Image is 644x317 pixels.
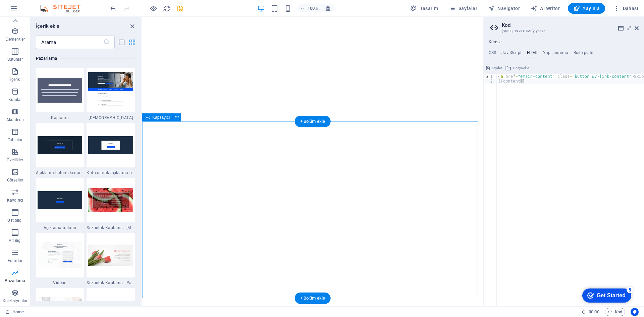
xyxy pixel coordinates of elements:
[36,54,135,62] h6: Pazarlama
[574,50,593,58] h4: Boilerplate
[7,198,23,203] p: Kaydırıcı
[36,22,60,30] h6: İçerik ekle
[5,308,24,316] a: Seçimi iptal etmek için tıkla. Sayfaları açmak için çift tıkla
[484,74,497,79] div: 1
[582,308,599,316] h6: Oturum süresi
[8,258,22,263] p: Formlar
[613,5,638,12] span: Dahası
[7,157,23,163] p: Özellikler
[573,5,600,12] span: Yayınla
[608,308,622,316] span: Kod
[7,177,23,183] p: Görseller
[410,5,438,12] span: Tasarım
[7,57,23,62] p: Sütunlar
[10,77,20,82] p: İçerik
[36,36,103,49] input: Arama
[605,308,625,316] button: Kod
[36,225,84,230] span: Açıklama balonu
[38,136,83,154] img: callout-border.png
[408,3,441,14] div: Tasarım (Ctrl+Alt+Y)
[449,5,477,12] span: Sayfalar
[87,68,135,120] div: [DEMOGRAPHIC_DATA]
[308,4,318,12] h6: 100%
[446,3,480,14] button: Sayfalar
[39,4,89,12] img: Editor Logo
[6,117,24,122] p: Akordeon
[149,4,157,12] button: Ön izleme modundan çıkıp düzenlemeye devam etmek için buraya tıklayın
[543,50,568,58] h4: Yapılandırma
[109,4,117,12] button: undo
[36,178,84,230] div: Açıklama balonu
[527,50,538,58] h4: HTML
[513,64,529,72] span: Dosya ekle
[36,280,84,285] span: Videoo
[38,191,83,209] img: callout.png
[489,50,496,58] h4: CSS
[36,170,84,175] span: Açıklama balonu kenarlıklı
[88,245,133,266] img: Screenshot_2019-10-25SitejetTemplate-BlankRedesign-Berlin2.png
[36,233,84,285] div: Videoo
[492,64,502,72] span: Kaydet
[36,68,84,120] div: Kaplama
[7,218,22,223] p: Üst bilgi
[8,137,23,143] p: Tablolar
[50,1,56,8] div: 5
[36,123,84,175] div: Açıklama balonu kenarlıklı
[504,64,530,72] button: Dosya ekle
[631,308,639,316] button: Usercentrics
[485,64,503,72] button: Kaydet
[298,4,321,12] button: 100%
[36,115,84,120] span: Kaplama
[87,233,135,285] div: Sezonluk Kaplama - Paskalya
[295,116,331,127] div: + Bölüm ekle
[501,50,521,58] h4: JavaScript
[87,178,135,230] div: Sezonluk Kaplama - [MEDICAL_DATA]
[88,136,133,154] img: callout-box_v2.png
[5,3,54,17] div: Get Started 5 items remaining, 0% complete
[528,3,562,14] button: AI Writer
[485,3,523,14] button: Navigatör
[109,5,117,12] i: Geri al: Elementleri sil (Ctrl+Z)
[128,22,136,30] button: close panel
[87,115,135,120] span: [DEMOGRAPHIC_DATA]
[9,238,22,243] p: Alt Bigi
[152,115,170,119] span: Kapsayıcı
[5,37,25,42] p: Elementler
[20,7,49,13] div: Get Started
[128,38,136,46] button: grid-view
[531,5,560,12] span: AI Writer
[87,123,135,175] div: Kutu olarak açıklama balonu
[117,38,125,46] button: list-view
[8,97,22,102] p: Kutular
[87,280,135,285] span: Sezonluk Kaplama - Paskalya
[295,293,331,304] div: + Bölüm ekle
[87,225,135,230] span: Sezonluk Kaplama - [MEDICAL_DATA]
[589,308,599,316] span: 00 00
[610,3,641,14] button: Dahası
[488,5,520,12] span: Navigatör
[3,298,28,304] p: Koleksiyonlar
[489,40,502,45] h4: Küresel
[38,242,83,268] img: Screenshot_2019-06-19SitejetTemplate-BlankRedesign-Berlin5.png
[88,188,133,212] img: Screenshot_2019-10-25SitejetTemplate-BlankRedesign-Berlin3.png
[5,278,25,283] p: Pazarlama
[38,78,83,103] img: overlay-default.svg
[325,5,331,11] i: Yeniden boyutlandırmada yakınlaştırma düzeyini seçilen cihaza uyacak şekilde otomatik olarak ayarla.
[87,170,135,175] span: Kutu olarak açıklama balonu
[593,309,594,314] span: :
[163,5,171,12] i: Sayfayı yeniden yükleyin
[163,4,171,12] button: reload
[502,28,625,34] h3: (S)CSS, JS ve HTML'yi yönet
[176,5,184,12] i: Kaydet (Ctrl+S)
[502,22,639,28] h2: Kod
[484,79,497,84] div: 2
[408,3,441,14] button: Tasarım
[88,72,133,108] img: Screenshot_2019-06-19SitejetTemplate-BlankRedesign-Berlin7.png
[568,3,605,14] button: Yayınla
[176,4,184,12] button: save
